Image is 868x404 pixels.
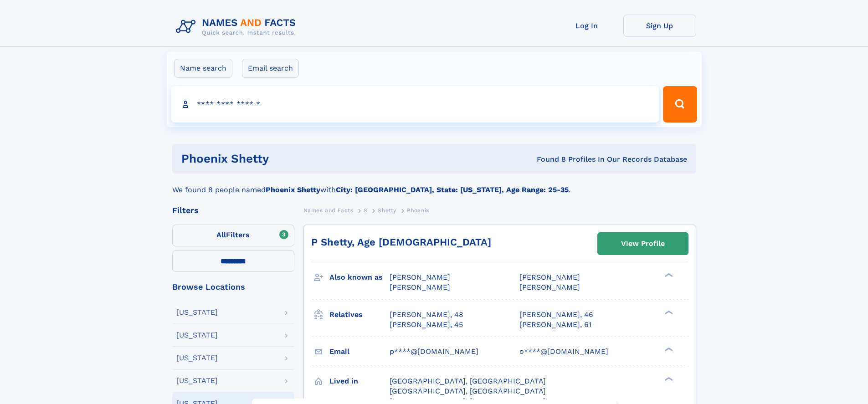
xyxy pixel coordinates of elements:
div: We found 8 people named with . [172,174,696,195]
span: [PERSON_NAME] [390,283,450,291]
h3: Relatives [329,307,390,322]
div: ❯ [663,346,673,352]
a: [PERSON_NAME], 48 [390,310,463,320]
div: [US_STATE] [176,377,218,384]
a: Names and Facts [303,205,354,216]
span: [GEOGRAPHIC_DATA], [GEOGRAPHIC_DATA] [390,387,546,395]
label: Name search [174,59,232,78]
h3: Lived in [329,373,390,389]
div: ❯ [663,376,673,382]
button: Search Button [663,86,697,123]
span: Shetty [378,207,396,214]
span: [GEOGRAPHIC_DATA], [GEOGRAPHIC_DATA] [390,377,546,385]
div: Found 8 Profiles In Our Records Database [403,154,687,164]
h3: Also known as [329,270,390,285]
a: Sign Up [623,15,696,37]
label: Email search [242,59,299,78]
a: [PERSON_NAME], 46 [519,310,593,320]
label: Filters [172,225,294,246]
div: [US_STATE] [176,309,218,316]
a: [PERSON_NAME], 61 [519,320,591,330]
div: ❯ [663,309,673,315]
span: All [216,230,226,239]
input: search input [171,86,659,123]
h1: Phoenix Shetty [181,153,403,164]
div: ❯ [663,272,673,278]
a: Shetty [378,205,396,216]
div: Filters [172,206,294,215]
div: [US_STATE] [176,332,218,339]
img: Logo Names and Facts [172,15,303,39]
span: [PERSON_NAME] [390,273,450,281]
span: Phoenix [407,207,430,214]
div: Browse Locations [172,283,294,291]
div: [US_STATE] [176,354,218,362]
span: [PERSON_NAME] [519,273,580,281]
b: City: [GEOGRAPHIC_DATA], State: [US_STATE], Age Range: 25-35 [336,185,569,194]
a: Log In [550,15,623,37]
div: View Profile [621,233,665,254]
a: [PERSON_NAME], 45 [390,320,463,330]
h3: Email [329,344,390,359]
a: S [364,205,368,216]
span: [PERSON_NAME] [519,283,580,291]
a: P Shetty, Age [DEMOGRAPHIC_DATA] [311,236,491,248]
b: Phoenix Shetty [266,185,320,194]
a: View Profile [598,233,688,255]
span: S [364,207,368,214]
